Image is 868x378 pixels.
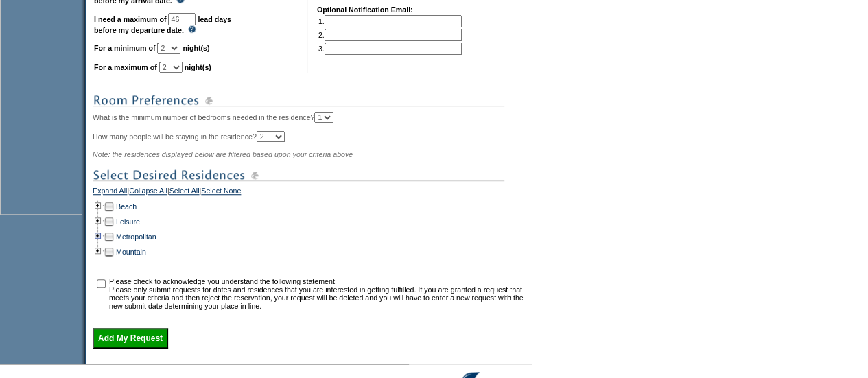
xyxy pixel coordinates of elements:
[94,44,155,52] b: For a minimum of
[129,187,167,199] a: Collapse All
[116,248,146,256] a: Mountain
[318,29,462,41] td: 2.
[94,63,157,71] b: For a maximum of
[93,328,168,349] input: Add My Request
[93,187,127,199] a: Expand All
[183,44,209,52] b: night(s)
[93,187,528,199] div: | | |
[93,150,353,158] span: Note: the residences displayed below are filtered based upon your criteria above
[109,277,527,310] td: Please check to acknowledge you understand the following statement: Please only submit requests f...
[116,217,140,226] a: Leisure
[185,63,211,71] b: night(s)
[93,92,504,109] img: subTtlRoomPreferences.gif
[318,15,462,27] td: 1.
[116,233,156,241] a: Metropolitan
[201,187,241,199] a: Select None
[318,43,462,55] td: 3.
[169,187,200,199] a: Select All
[94,15,231,34] b: lead days before my departure date.
[116,202,137,211] a: Beach
[94,15,166,23] b: I need a maximum of
[188,25,196,33] img: questionMark_lightBlue.gif
[317,5,413,14] b: Optional Notification Email:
